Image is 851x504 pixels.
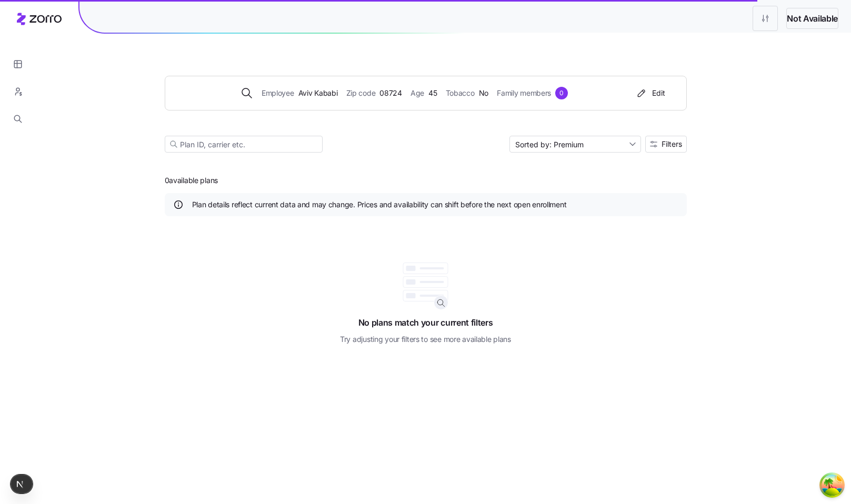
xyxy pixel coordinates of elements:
span: Filters [662,140,682,148]
span: Aviv Kababi [298,87,338,99]
span: Try adjusting your filters to see more available plans [340,334,511,345]
input: Sort by [509,136,641,153]
button: Edit [631,85,669,102]
button: Filters [645,136,687,153]
span: Employee [262,87,294,99]
span: Age [411,87,424,99]
span: No [479,87,488,99]
span: Family members [497,87,551,99]
span: Zip code [346,87,376,99]
span: Tobacco [446,87,475,99]
span: 08724 [379,87,402,99]
span: Not Available [787,12,838,25]
div: Edit [635,88,665,98]
button: Open Tanstack query devtools [822,475,843,496]
span: 0 available plans [165,175,218,186]
div: 0 [555,87,568,99]
span: No plans match your current filters [358,306,493,329]
span: 45 [428,87,437,99]
span: Plan details reflect current data and may change. Prices and availability can shift before the ne... [192,199,567,210]
input: Plan ID, carrier etc. [165,136,323,153]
